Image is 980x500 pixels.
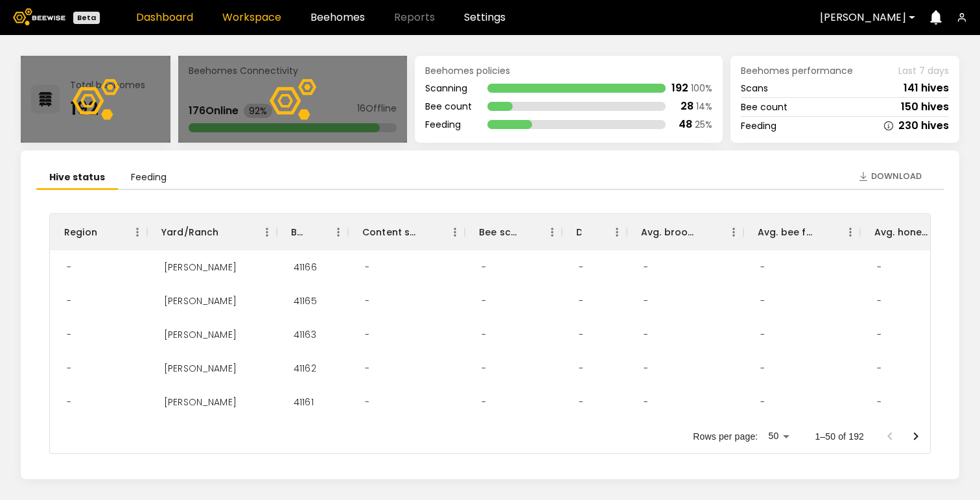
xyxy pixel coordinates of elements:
div: - [867,385,892,419]
div: Thomsen [154,385,247,419]
div: Thomsen [154,318,247,351]
div: 100 % [691,84,712,93]
div: - [56,318,82,351]
div: 230 hives [898,121,949,131]
div: - [750,318,775,351]
div: - [471,385,496,419]
div: Avg. brood frames [641,214,698,250]
div: - [471,318,496,351]
button: Sort [219,223,237,241]
div: Bee count [741,102,787,112]
div: Dead hives [576,214,581,250]
div: 25 % [695,120,712,129]
button: Sort [97,223,115,241]
a: Dashboard [136,12,193,23]
div: - [633,284,659,318]
div: - [355,385,380,419]
div: Avg. honey frames [860,214,977,250]
div: 48 [679,119,692,130]
div: - [355,250,380,284]
button: Sort [517,223,535,241]
button: Menu [128,222,147,242]
div: Avg. honey frames [874,214,931,250]
button: Menu [607,222,627,242]
div: - [568,284,594,318]
div: Region [50,214,147,250]
li: Hive status [36,166,118,190]
div: - [568,250,594,284]
div: - [867,318,892,351]
button: Menu [542,222,562,242]
div: 14 % [696,102,712,111]
div: 41163 [283,318,327,351]
button: Go to next page [903,423,929,449]
div: Thomsen [154,419,247,453]
div: - [568,351,594,385]
div: - [633,318,659,351]
span: Download [871,170,922,183]
div: - [750,385,775,419]
div: 50 [763,427,794,446]
div: - [471,351,496,385]
div: Bee count [425,102,472,111]
div: Bee scan hives [479,214,517,250]
button: Menu [257,222,277,242]
div: Thomsen [154,250,247,284]
button: Sort [581,223,600,241]
div: - [633,250,659,284]
div: - [750,284,775,318]
button: Menu [724,222,743,242]
div: Thomsen [154,284,247,318]
button: Sort [303,223,321,241]
p: Rows per page: [693,430,758,443]
div: - [471,250,496,284]
button: Menu [329,222,348,242]
div: - [56,419,82,453]
div: Scanning [425,84,472,93]
div: - [355,419,380,453]
div: 41161 [283,385,324,419]
div: 28 [681,101,694,112]
div: Content scan hives [348,214,465,250]
div: - [471,284,496,318]
button: Download [852,166,928,187]
button: Sort [419,223,437,241]
a: Workspace [222,12,281,23]
div: 192 [671,83,688,93]
div: - [568,385,594,419]
a: Settings [464,12,506,23]
div: 141 hives [904,83,949,93]
p: 1–50 of 192 [815,430,864,443]
div: - [867,250,892,284]
button: Sort [698,223,716,241]
span: Last 7 days [898,66,949,75]
div: - [56,385,82,419]
div: Avg. bee frames [743,214,860,250]
button: Menu [841,222,860,242]
div: 41165 [283,284,327,318]
div: 41160 [283,419,327,453]
div: Avg. brood frames [627,214,743,250]
div: - [56,351,82,385]
div: Content scan hives [362,214,419,250]
div: - [471,419,496,453]
div: Feeding [425,120,472,129]
div: Beehomes policies [425,66,712,75]
a: Beehomes [310,12,365,23]
div: Dead hives [562,214,627,250]
div: 41166 [283,250,327,284]
div: - [568,419,594,453]
div: - [867,351,892,385]
div: - [867,284,892,318]
li: Feeding [118,166,180,190]
span: Reports [394,12,435,23]
img: Beewise logo [13,8,65,25]
div: - [633,419,659,453]
div: - [568,318,594,351]
div: - [355,284,380,318]
div: Yard/Ranch [147,214,277,250]
span: Beehomes performance [741,66,853,75]
button: Menu [445,222,465,242]
div: Avg. bee frames [758,214,815,250]
div: - [750,250,775,284]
